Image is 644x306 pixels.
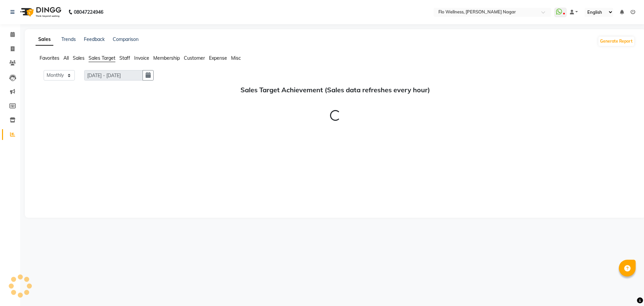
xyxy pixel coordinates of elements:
[113,36,139,42] a: Comparison
[63,55,69,61] span: All
[41,86,630,94] h5: Sales Target Achievement (Sales data refreshes every hour)
[61,36,76,42] a: Trends
[209,55,227,61] span: Expense
[84,70,143,81] input: DD/MM/YYYY-DD/MM/YYYY
[73,55,85,61] span: Sales
[184,55,205,61] span: Customer
[84,36,105,42] a: Feedback
[89,55,115,61] span: Sales Target
[17,3,63,21] img: logo
[36,34,53,46] a: Sales
[598,37,634,46] button: Generate Report
[231,55,241,61] span: Misc
[74,3,103,21] b: 08047224946
[40,55,59,61] span: Favorites
[119,55,130,61] span: Staff
[134,55,149,61] span: Invoice
[153,55,180,61] span: Membership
